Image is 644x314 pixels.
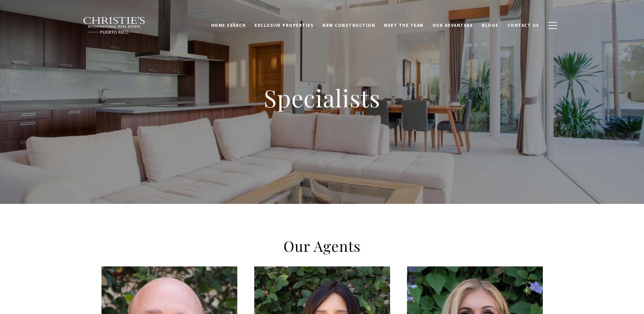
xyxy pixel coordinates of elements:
[207,19,251,32] a: Home Search
[380,19,428,32] a: Meet the Team
[255,22,314,28] span: Exclusive Properties
[83,17,146,34] img: Christie's International Real Estate black text logo
[318,19,380,32] a: New Construction
[428,19,478,32] a: Our Advantage
[477,19,503,32] a: Blogs
[482,22,499,28] span: Blogs
[433,22,473,28] span: Our Advantage
[508,22,539,28] span: Contact Us
[323,22,375,28] span: New Construction
[250,19,318,32] a: Exclusive Properties
[176,237,468,256] h2: Our Agents
[186,83,458,113] h1: Specialists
